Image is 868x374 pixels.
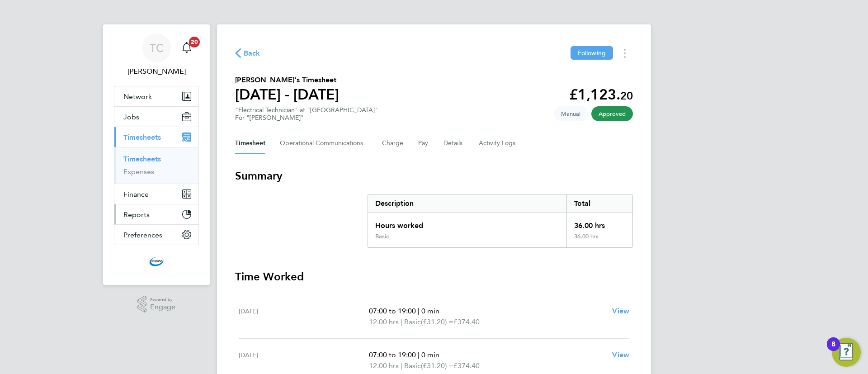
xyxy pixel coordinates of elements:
[103,24,210,285] nav: Main navigation
[235,169,633,183] h3: Summary
[114,254,199,269] a: Go to home page
[401,317,402,326] span: |
[421,350,439,359] span: 0 min
[178,33,196,62] a: 20
[453,361,480,370] span: £374.40
[235,75,339,85] h2: [PERSON_NAME]'s Timesheet
[235,270,633,284] h3: Time Worked
[114,184,198,204] button: Finance
[369,350,416,359] span: 07:00 to 19:00
[566,213,632,233] div: 36.00 hrs
[617,46,633,60] button: Timesheets Menu
[114,86,198,106] button: Network
[123,113,139,121] span: Jobs
[368,194,566,213] div: Description
[280,133,368,154] button: Operational Communications
[369,361,399,370] span: 12.00 hrs
[421,361,453,370] span: (£31.20) =
[832,338,861,367] button: Open Resource Center, 8 new notifications
[369,317,399,326] span: 12.00 hrs
[123,210,150,219] span: Reports
[189,37,200,47] span: 20
[114,204,198,224] button: Reports
[235,47,260,59] button: Back
[123,231,162,239] span: Preferences
[453,317,480,326] span: £374.40
[123,167,154,176] a: Expenses
[114,33,199,77] a: TC[PERSON_NAME]
[401,361,402,370] span: |
[235,106,378,122] div: "Electrical Technician" at "[GEOGRAPHIC_DATA]"
[554,106,588,121] span: This timesheet was manually created.
[612,350,629,360] a: View
[150,296,175,303] span: Powered by
[150,303,175,311] span: Engage
[244,48,260,59] span: Back
[612,306,629,317] a: View
[368,194,633,248] div: Summary
[149,254,164,269] img: cbwstaffingsolutions-logo-retina.png
[612,350,629,359] span: View
[404,317,421,327] span: Basic
[382,133,404,154] button: Charge
[123,190,149,199] span: Finance
[418,350,420,359] span: |
[137,296,176,313] a: Powered byEngage
[123,155,161,163] a: Timesheets
[578,49,606,57] span: Following
[375,233,389,240] div: Basic
[566,194,632,213] div: Total
[235,85,339,104] h1: [DATE] - [DATE]
[235,133,265,154] button: Timesheet
[150,42,164,54] span: TC
[235,114,378,122] div: For "[PERSON_NAME]"
[418,133,429,154] button: Pay
[114,147,198,184] div: Timesheets
[479,133,517,154] button: Activity Logs
[566,233,632,247] div: 36.00 hrs
[831,344,835,356] div: 8
[421,317,453,326] span: (£31.20) =
[239,306,369,327] div: [DATE]
[114,107,198,127] button: Jobs
[620,89,633,102] span: 20
[404,360,421,371] span: Basic
[369,307,416,315] span: 07:00 to 19:00
[443,133,464,154] button: Details
[368,213,566,233] div: Hours worked
[591,106,633,121] span: This timesheet has been approved.
[114,66,199,77] span: Tom Cheek
[418,307,420,315] span: |
[114,225,198,245] button: Preferences
[571,46,613,60] button: Following
[123,92,152,101] span: Network
[569,86,633,103] app-decimal: £1,123.
[239,350,369,371] div: [DATE]
[114,127,198,147] button: Timesheets
[123,133,161,142] span: Timesheets
[612,307,629,315] span: View
[421,307,439,315] span: 0 min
